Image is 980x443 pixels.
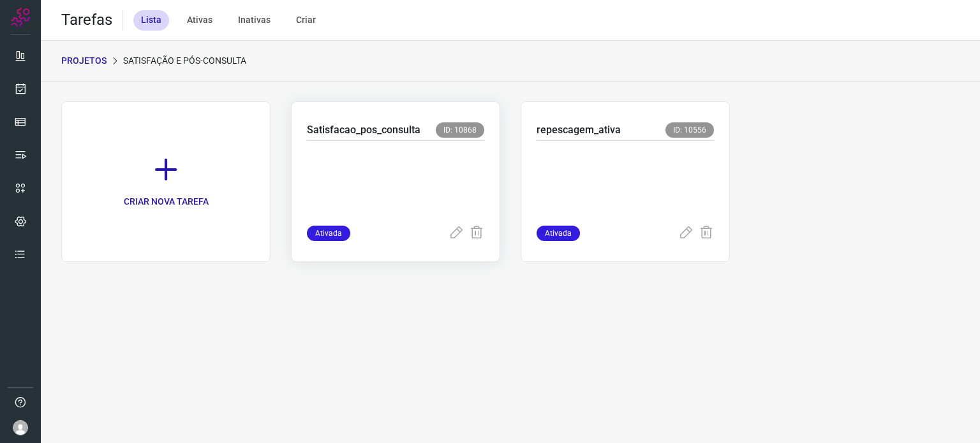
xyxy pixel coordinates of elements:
[436,122,484,138] span: ID: 10868
[537,226,580,241] span: Ativada
[665,122,714,138] span: ID: 10556
[13,420,28,435] img: avatar-user-boy.jpg
[133,10,169,31] div: Lista
[537,122,621,138] p: repescagem_ativa
[11,8,30,27] img: Logo
[123,54,246,68] p: Satisfação e Pós-Consulta
[307,122,420,138] p: Satisfacao_pos_consulta
[61,54,107,68] p: PROJETOS
[230,10,278,31] div: Inativas
[61,101,271,262] a: CRIAR NOVA TAREFA
[179,10,220,31] div: Ativas
[124,195,209,208] p: CRIAR NOVA TAREFA
[307,226,350,241] span: Ativada
[288,10,323,31] div: Criar
[61,11,112,29] h2: Tarefas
